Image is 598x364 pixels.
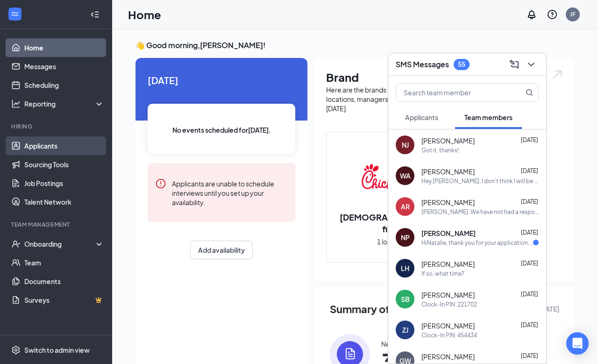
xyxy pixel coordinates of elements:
[172,178,288,207] div: Applicants are unable to schedule interviews until you set up your availability.
[24,174,104,193] a: Job Postings
[421,228,476,238] span: [PERSON_NAME]
[521,198,538,205] span: [DATE]
[24,345,90,355] div: Switch to admin view
[362,148,421,207] img: Chick-fil-A
[521,136,538,143] span: [DATE]
[148,73,295,87] span: [DATE]
[24,57,104,76] a: Messages
[526,59,537,70] svg: ChevronDown
[402,325,408,335] div: ZJ
[551,69,563,80] img: open.6027fd2a22e1237b5b06.svg
[421,352,475,361] span: [PERSON_NAME]
[421,177,539,185] div: Hey [PERSON_NAME], I don't think I will be able to make it at 4 [DATE], if you are able to give m...
[421,290,475,300] span: [PERSON_NAME]
[11,99,21,108] svg: Analysis
[24,291,104,309] a: SurveysCrown
[521,352,538,359] span: [DATE]
[190,241,253,259] button: Add availability
[155,178,166,189] svg: Error
[401,264,409,273] div: LH
[526,89,533,96] svg: MagnifyingGlass
[402,140,409,150] div: NJ
[330,301,439,317] span: Summary of last week
[396,59,449,70] h3: SMS Messages
[135,40,575,50] h3: 👋 Good morning, [PERSON_NAME] !
[326,85,563,113] div: Here are the brands under this account. Click into a brand to see your locations, managers, job p...
[24,76,104,94] a: Scheduling
[128,7,161,22] h1: Home
[405,113,438,121] span: Applicants
[24,239,96,249] div: Onboarding
[421,270,464,278] div: If so, what time?
[421,239,533,247] div: HiNatalie, thank you for your application. We have received it and will reach out if it's a good ...
[521,291,538,298] span: [DATE]
[526,9,537,20] svg: Notifications
[11,345,21,355] svg: Settings
[24,272,104,291] a: Documents
[377,236,406,247] span: 1 location
[421,146,459,154] div: Got it, thanks!
[421,259,475,269] span: [PERSON_NAME]
[421,300,477,308] div: Clock-In PIN: 221702
[396,84,507,101] input: Search team member
[524,57,539,72] button: ChevronDown
[172,125,271,135] span: No events scheduled for [DATE] .
[421,136,475,145] span: [PERSON_NAME]
[10,9,20,19] svg: WorkstreamLogo
[400,171,411,180] div: WA
[24,136,104,155] a: Applicants
[24,38,104,57] a: Home
[547,9,558,20] svg: QuestionInfo
[24,99,105,108] div: Reporting
[326,69,563,85] h1: Brand
[11,221,102,228] div: Team Management
[381,339,434,349] div: New applications
[421,208,539,216] div: [PERSON_NAME], We have not had a response from you since [DATE]. We are proceeding with the thoug...
[509,59,520,70] svg: ComposeMessage
[421,198,475,207] span: [PERSON_NAME]
[24,155,104,174] a: Sourcing Tools
[401,233,410,242] div: NP
[421,167,475,176] span: [PERSON_NAME]
[521,321,538,328] span: [DATE]
[11,122,102,130] div: Hiring
[401,202,410,211] div: AR
[507,57,522,72] button: ComposeMessage
[90,10,100,19] svg: Collapse
[327,211,456,235] h2: [DEMOGRAPHIC_DATA]-fil-A
[24,193,104,211] a: Talent Network
[570,10,576,18] div: JF
[401,294,410,304] div: SB
[521,260,538,267] span: [DATE]
[421,331,477,339] div: Clock-In PIN: 454434
[566,332,589,355] div: Open Intercom Messenger
[11,239,21,249] svg: UserCheck
[521,229,538,236] span: [DATE]
[421,321,475,330] span: [PERSON_NAME]
[24,253,104,272] a: Team
[464,113,513,121] span: Team members
[458,60,465,68] div: 55
[521,167,538,174] span: [DATE]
